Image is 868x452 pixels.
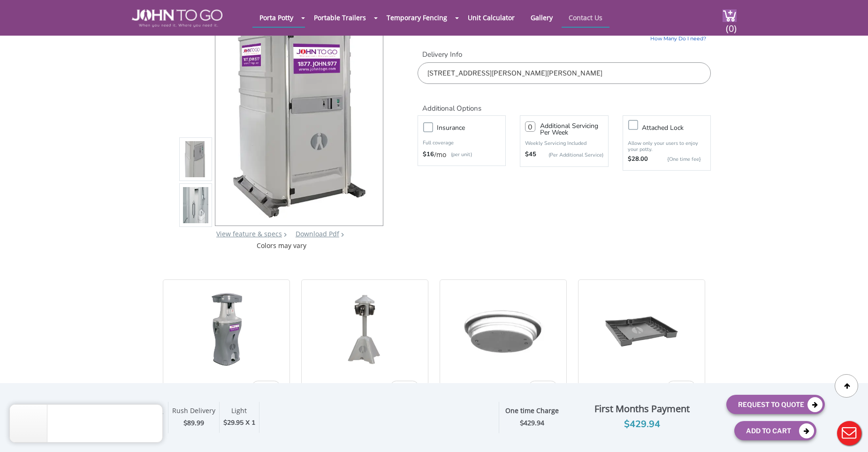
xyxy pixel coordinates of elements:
[187,418,204,427] span: 89.99
[202,292,251,367] img: 25
[536,151,603,158] p: (Per Additional Service)
[723,9,737,22] img: cart a
[520,419,544,428] strong: $
[525,140,603,147] p: Weekly Servicing Included
[734,421,816,440] button: Add To Cart
[449,292,557,367] img: 25
[183,95,208,316] img: Product
[341,233,344,237] img: chevron.png
[525,150,536,159] strong: $45
[628,155,648,164] strong: $28.00
[524,8,560,27] a: Gallery
[284,233,287,237] img: right arrow icon
[423,150,501,159] div: /mo
[642,122,715,134] h3: Attached lock
[437,122,510,134] h3: Insurance
[343,292,386,367] img: 25
[524,418,544,427] span: 429.94
[172,418,215,429] div: $
[525,121,535,132] input: 0
[532,381,535,392] span: -
[565,401,719,417] div: First Months Payment
[411,381,416,392] span: +
[446,150,472,159] p: (per unit)
[273,381,277,392] span: +
[252,8,300,27] a: Porta Potty
[132,9,222,27] img: JOHN to go
[223,407,255,418] div: Light
[670,381,673,392] span: -
[725,15,737,35] span: (0)
[307,8,373,27] a: Portable Trailers
[830,414,868,452] button: Live Chat
[228,1,371,222] img: Product
[565,417,719,432] div: $429.94
[505,406,559,415] strong: One time Charge
[223,418,255,428] div: $29.95 X 1
[604,292,679,367] img: 25
[623,32,711,43] a: How Many Do I need?
[540,123,603,136] h3: Additional Servicing Per Week
[179,241,384,250] div: Colors may vary
[461,8,522,27] a: Unit Calculator
[296,229,339,238] a: Download Pdf
[549,381,554,392] span: +
[255,381,258,392] span: -
[423,138,501,148] p: Full coverage
[423,150,434,159] strong: $16
[653,155,701,164] p: {One time fee}
[183,49,208,270] img: Product
[216,229,282,238] a: View feature & specs
[562,8,609,27] a: Contact Us
[628,140,706,152] p: Allow only your users to enjoy your potty.
[394,381,396,392] span: -
[726,395,825,414] button: Request To Quote
[418,50,711,60] label: Delivery Info
[380,8,454,27] a: Temporary Fencing
[418,62,711,84] input: Delivery Address
[688,381,693,392] span: +
[172,407,215,418] div: Rush Delivery
[418,93,711,113] h2: Additional Options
